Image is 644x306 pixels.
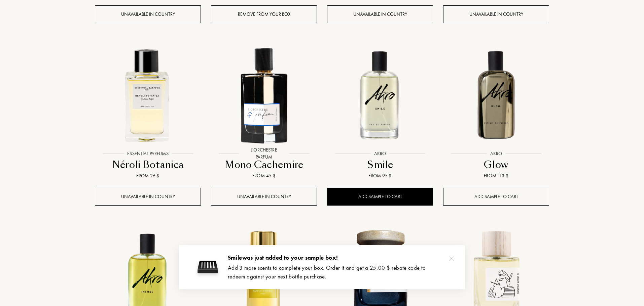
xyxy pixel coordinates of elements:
a: Smile AkroAkroSmileFrom 95 $ [327,35,433,188]
div: From 95 $ [330,172,430,179]
img: Smile Akro [328,42,432,147]
div: Add sample to cart [443,188,549,206]
img: Glow Akro [444,42,548,147]
img: Mono Cachemire L'Orchestre Parfum [212,42,316,147]
div: Unavailable in country [95,5,201,23]
div: Add sample to cart [327,188,433,206]
img: Néroli Botanica Essential Parfums [96,42,200,147]
div: Remove from your box [211,5,317,23]
img: sample box 2 [194,254,221,280]
img: cross.svg [449,256,454,261]
div: From 45 $ [214,172,314,179]
div: Unavailable in country [327,5,433,23]
div: Unavailable in country [211,188,317,206]
div: Unavailable in country [95,188,201,206]
div: From 26 $ [98,172,198,179]
div: Unavailable in country [443,5,549,23]
a: Glow AkroAkroGlowFrom 113 $ [443,35,549,188]
a: Mono Cachemire L'Orchestre ParfumL'Orchestre ParfumMono CachemireFrom 45 $ [211,35,317,188]
a: Néroli Botanica Essential ParfumsEssential ParfumsNéroli BotanicaFrom 26 $ [95,35,201,188]
div: From 113 $ [446,172,546,179]
div: Add 3 more scents to complete your box. Order it and get a 25,00 $ rebate code to redeem against ... [228,264,455,281]
div: Smile was just added to your sample box! [228,254,455,262]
